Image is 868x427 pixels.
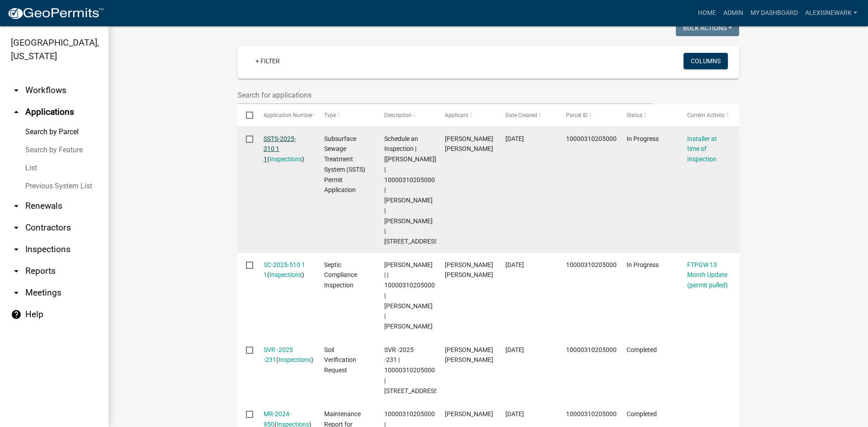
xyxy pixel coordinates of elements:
a: Home [694,5,720,22]
span: 10000310205000 [566,261,617,268]
span: 10000310205000 [566,135,617,142]
input: Search for applications [237,86,653,104]
a: Inspections [269,271,302,278]
a: Inspections [278,356,311,363]
a: SC-2025-510 1 1 [264,261,305,279]
i: arrow_drop_down [11,201,22,211]
span: 06/13/2024 [505,410,524,418]
span: Peter Ross Johnson [445,346,493,364]
span: Current Activity [687,112,725,118]
div: ( ) [264,134,307,164]
div: ( ) [264,345,307,366]
span: Description [384,112,412,118]
span: Emma Swenson | | 10000310205000 | ROBERT EHLERT | LINDA JO EHLERT [384,261,435,330]
i: arrow_drop_down [11,222,22,233]
a: My Dashboard [747,5,802,22]
span: Septic Compliance Inspection [324,261,357,289]
datatable-header-cell: Status [618,104,679,126]
datatable-header-cell: Current Activity [679,104,739,126]
datatable-header-cell: Applicant [436,104,497,126]
i: arrow_drop_down [11,85,22,96]
span: SVR -2025 -231 | 10000310205000 | 16379 355TH AVE [384,346,440,394]
span: Schedule an Inspection | [Andrea Perales] | 10000310205000 | ROBERT EHLERT | LINDA JO EHLERT | 16... [384,135,440,245]
span: 10000310205000 [566,410,617,418]
i: arrow_drop_down [11,244,22,255]
span: Applicant [445,112,468,118]
span: 08/05/2025 [505,135,524,142]
a: Admin [720,5,747,22]
a: Installer at time of Inspection [687,135,717,163]
i: help [11,309,22,320]
a: FTPGW 13 Month Update (permit pulled) [687,261,728,289]
button: Columns [684,53,728,69]
span: Completed [627,410,657,418]
datatable-header-cell: Date Created [497,104,557,126]
span: Date Created [505,112,537,118]
a: alexisnewark [802,5,861,22]
datatable-header-cell: Application Number [255,104,315,126]
button: Bulk Actions [676,20,739,36]
span: 07/24/2025 [505,346,524,353]
a: SVR -2025 -231 [264,346,293,364]
datatable-header-cell: Type [315,104,376,126]
span: Completed [627,346,657,353]
span: Status [627,112,642,118]
span: Subsurface Sewage Treatment System (SSTS) Permit Application [324,135,365,194]
span: Parcel ID [566,112,588,118]
i: arrow_drop_down [11,287,22,298]
span: Peter Ross Johnson [445,261,493,279]
span: In Progress [627,261,659,268]
a: SSTS-2025-310 1 1 [264,135,296,163]
span: Type [324,112,336,118]
i: arrow_drop_up [11,107,22,117]
datatable-header-cell: Select [237,104,255,126]
span: 08/05/2025 [505,261,524,268]
span: Scott M Ellingson [445,410,493,418]
i: arrow_drop_down [11,266,22,277]
a: Inspections [269,155,302,163]
datatable-header-cell: Parcel ID [557,104,618,126]
a: + Filter [248,53,287,69]
span: 10000310205000 [566,346,617,353]
span: Peter Ross Johnson [445,135,493,153]
span: Soil Verification Request [324,346,356,374]
span: Application Number [264,112,313,118]
div: ( ) [264,260,307,281]
span: In Progress [627,135,659,142]
datatable-header-cell: Description [376,104,436,126]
